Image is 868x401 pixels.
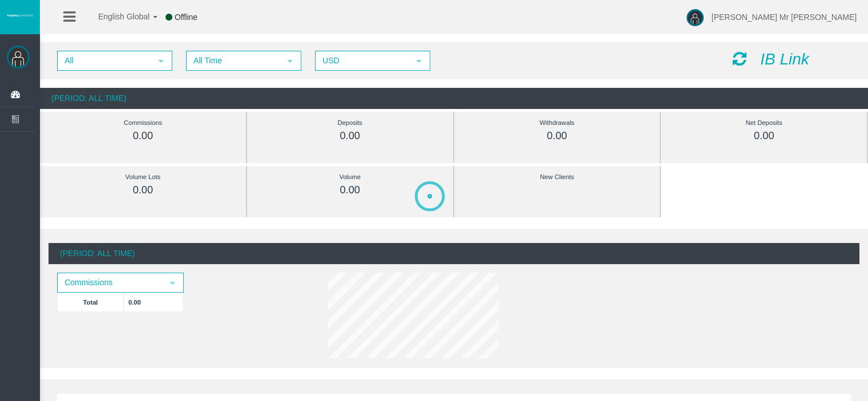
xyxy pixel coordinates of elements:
i: IB Link [760,50,809,68]
img: user-image [687,9,704,26]
span: select [285,56,294,66]
i: Reload Dashboard [733,51,746,67]
div: Volume Lots [66,171,220,184]
div: (Period: All Time) [49,243,859,264]
span: English Global [83,12,150,21]
div: Withdrawals [480,116,635,129]
td: 0.00 [124,293,183,311]
div: 0.00 [687,129,841,143]
div: (Period: All Time) [40,88,868,109]
div: 0.00 [273,184,427,197]
td: Total [58,293,124,311]
span: [PERSON_NAME] Mr [PERSON_NAME] [712,13,857,22]
div: Volume [273,171,427,184]
div: 0.00 [273,129,427,143]
div: 0.00 [66,184,220,197]
span: select [156,56,165,66]
div: Deposits [273,116,427,129]
span: All [58,52,151,70]
div: New Clients [480,171,635,184]
div: 0.00 [480,129,635,143]
div: Commissions [66,116,220,129]
div: Net Deposits [687,116,841,129]
span: All Time [187,52,280,70]
span: select [414,56,423,66]
div: 0.00 [66,129,220,143]
img: logo.svg [6,13,34,18]
span: Offline [175,13,197,22]
span: Commissions [58,274,162,291]
span: select [168,278,177,287]
span: USD [316,52,409,70]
